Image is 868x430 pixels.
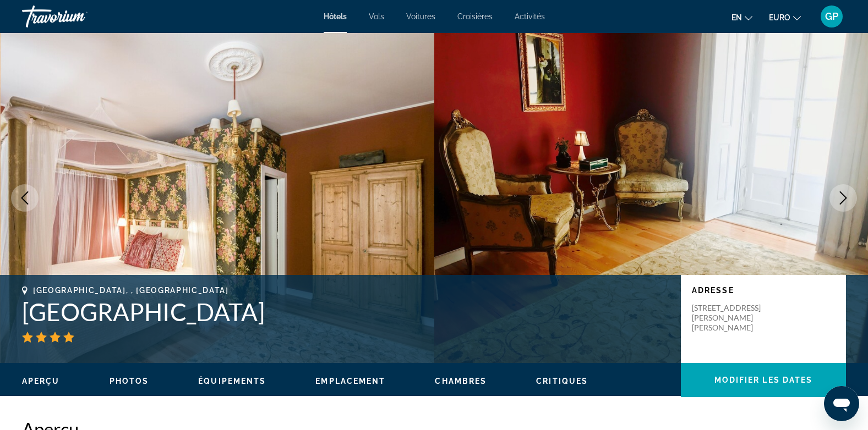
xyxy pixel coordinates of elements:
span: Équipements [198,377,266,385]
p: Adresse [692,286,835,295]
a: Activités [515,12,545,21]
a: Travorium [22,2,132,31]
span: Aperçu [22,377,60,385]
button: Image suivante [829,184,857,212]
button: Aperçu [22,376,60,386]
iframe: Bouton de lancement de la fenêtre de messagerie [824,386,859,421]
span: en [731,13,742,22]
span: Modifier les dates [714,376,813,384]
a: Hôtels [324,12,347,21]
button: Changer la langue [731,9,752,25]
button: Emplacement [315,376,385,386]
button: Équipements [198,376,266,386]
span: [GEOGRAPHIC_DATA], , [GEOGRAPHIC_DATA] [33,286,229,295]
span: Critiques [536,377,588,385]
p: [STREET_ADDRESS][PERSON_NAME][PERSON_NAME] [692,303,780,333]
span: GP [825,11,838,22]
a: Vols [369,12,384,21]
button: Menu utilisateur [817,5,846,28]
a: Voitures [406,12,435,21]
span: Emplacement [315,377,385,385]
button: Image précédente [11,184,39,212]
span: Chambres [435,377,487,385]
span: Photos [110,377,149,385]
a: Croisières [457,12,493,21]
button: Changer de devise [769,9,801,25]
button: Critiques [536,376,588,386]
button: Chambres [435,376,487,386]
h1: [GEOGRAPHIC_DATA] [22,297,670,326]
button: Photos [110,376,149,386]
button: Modifier les dates [681,363,846,397]
span: EURO [769,13,790,22]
